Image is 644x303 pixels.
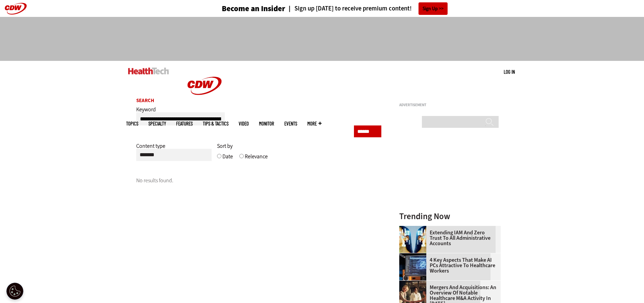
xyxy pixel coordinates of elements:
a: CDW [179,106,230,113]
a: Features [176,121,193,126]
h3: Trending Now [399,212,501,220]
a: Extending IAM and Zero Trust to All Administrative Accounts [399,230,497,246]
p: No results found. [136,176,382,185]
a: Desktop monitor with brain AI concept [399,253,430,259]
a: abstract image of woman with pixelated face [399,226,430,231]
h3: Become an Insider [222,5,285,13]
img: abstract image of woman with pixelated face [399,226,426,253]
a: Video [239,121,249,126]
a: 4 Key Aspects That Make AI PCs Attractive to Healthcare Workers [399,257,497,274]
span: Sort by [217,142,233,149]
div: User menu [504,68,515,75]
span: Topics [126,121,138,126]
label: Date [222,153,233,165]
a: Tips & Tactics [203,121,229,126]
img: Desktop monitor with brain AI concept [399,253,426,280]
img: Home [179,61,230,111]
a: business leaders shake hands in conference room [399,281,430,286]
label: Content type [136,142,165,155]
a: Sign Up [419,2,448,15]
iframe: advertisement [399,110,501,194]
span: More [307,121,321,126]
iframe: advertisement [199,24,445,54]
a: Log in [504,69,515,75]
a: MonITor [259,121,274,126]
label: Relevance [245,153,268,165]
a: Become an Insider [196,5,285,13]
a: Sign up [DATE] to receive premium content! [285,5,412,12]
a: Events [284,121,297,126]
div: Cookie Settings [6,283,23,300]
img: Home [128,68,169,74]
button: Open Preferences [6,283,23,300]
span: Specialty [148,121,166,126]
